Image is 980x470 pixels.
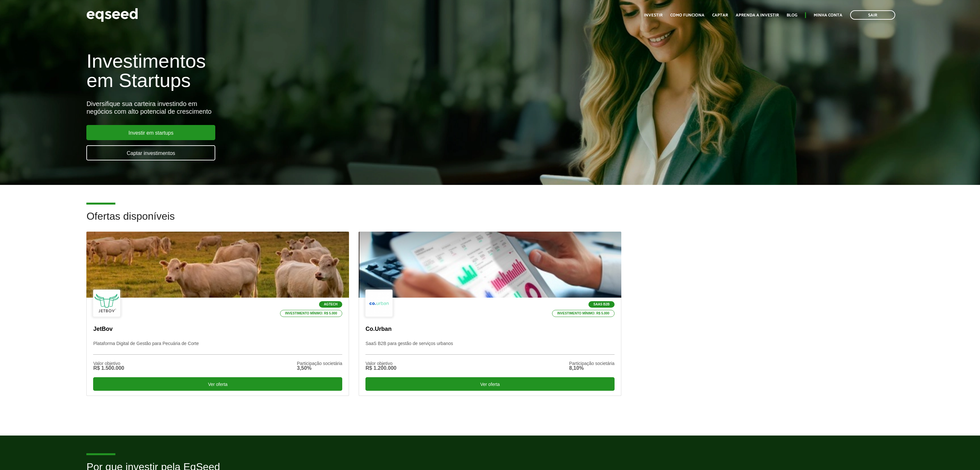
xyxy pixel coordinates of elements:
div: R$ 1.500.000 [93,366,124,371]
a: Como funciona [670,13,704,17]
a: Aprenda a investir [736,13,779,17]
p: SaaS B2B para gestão de serviços urbanos [365,341,615,355]
a: SaaS B2B Investimento mínimo: R$ 5.000 Co.Urban SaaS B2B para gestão de serviços urbanos Valor ob... [359,232,621,396]
img: EqSeed [86,6,138,24]
div: Diversifique sua carteira investindo em negócios com alto potencial de crescimento [86,100,567,115]
div: Valor objetivo [93,361,124,366]
a: Captar [712,13,728,17]
div: Participação societária [297,361,342,366]
div: Ver oferta [365,377,615,391]
a: Minha conta [814,13,842,17]
h1: Investimentos em Startups [86,52,567,90]
a: Investir [644,13,663,17]
a: Captar investimentos [86,145,215,160]
div: 8,10% [569,366,615,371]
p: Co.Urban [365,326,615,333]
p: Investimento mínimo: R$ 5.000 [552,310,615,317]
a: Sair [850,10,895,20]
div: Ver oferta [93,377,342,391]
a: Agtech Investimento mínimo: R$ 5.000 JetBov Plataforma Digital de Gestão para Pecuária de Corte V... [86,232,349,396]
div: Participação societária [569,361,615,366]
h2: Ofertas disponíveis [86,211,893,232]
p: JetBov [93,326,342,333]
div: 3,50% [297,366,342,371]
div: R$ 1.200.000 [365,366,396,371]
p: Agtech [319,301,342,308]
a: Blog [787,13,797,17]
p: Plataforma Digital de Gestão para Pecuária de Corte [93,341,342,355]
div: Valor objetivo [365,361,396,366]
a: Investir em startups [86,125,215,140]
p: SaaS B2B [588,301,615,308]
p: Investimento mínimo: R$ 5.000 [280,310,343,317]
